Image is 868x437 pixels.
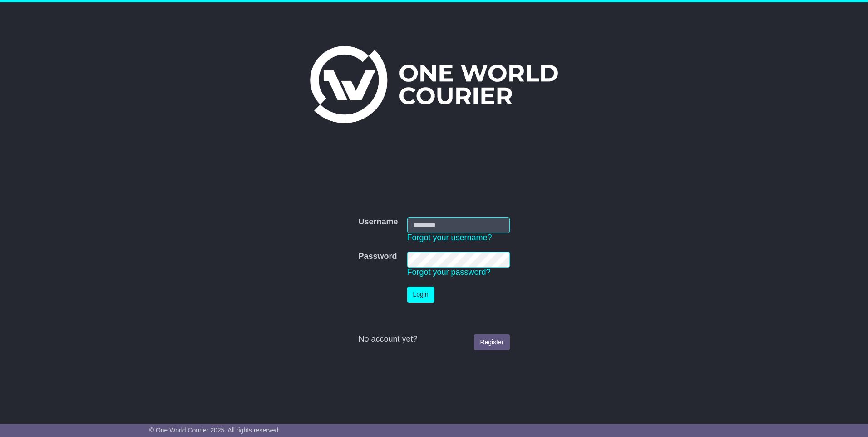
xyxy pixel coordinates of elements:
button: Login [407,287,434,303]
label: Username [358,217,398,227]
a: Register [474,334,509,350]
div: No account yet? [358,334,509,344]
label: Password [358,252,397,262]
a: Forgot your username? [407,233,492,242]
img: One World [310,46,558,123]
span: © One World Courier 2025. All rights reserved. [149,427,281,434]
a: Forgot your password? [407,268,491,277]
